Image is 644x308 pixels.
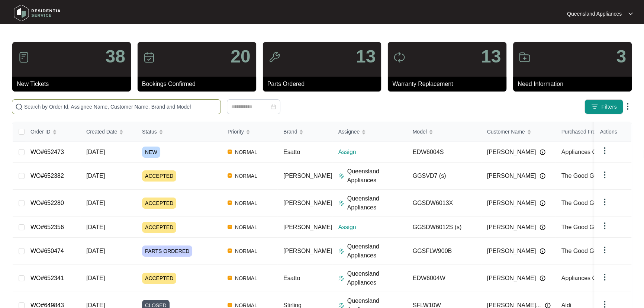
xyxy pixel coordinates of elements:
p: Warranty Replacement [392,80,506,89]
span: Priority [228,128,244,136]
span: [PERSON_NAME] [487,199,536,208]
span: [PERSON_NAME] [283,200,332,206]
span: The Good Guys [561,248,603,254]
img: Assigner Icon [338,248,344,254]
span: Brand [283,128,297,136]
img: dropdown arrow [600,221,609,230]
p: Queensland Appliances [347,194,407,212]
span: NORMAL [232,148,260,157]
span: Assignee [338,128,360,136]
p: 20 [231,48,250,65]
span: Appliances Online [561,149,609,155]
p: Queensland Appliances [347,167,407,185]
span: The Good Guys [561,173,603,179]
img: Vercel Logo [228,150,232,154]
img: Assigner Icon [338,200,344,206]
img: Vercel Logo [228,173,232,178]
img: Info icon [540,173,545,179]
img: icon [268,51,280,63]
td: GGSDW6013X [407,190,481,217]
span: The Good Guys [561,224,603,230]
span: The Good Guys [561,200,603,206]
span: Filters [601,103,617,111]
img: dropdown arrow [600,273,609,282]
img: icon [143,51,155,63]
th: Customer Name [481,122,556,142]
img: Info icon [540,248,545,254]
img: Vercel Logo [228,200,232,205]
img: dropdown arrow [600,146,609,155]
button: filter iconFilters [585,99,623,114]
a: WO#652473 [30,149,64,155]
p: Queensland Appliances [347,242,407,260]
th: Created Date [80,122,136,142]
span: [PERSON_NAME] [487,148,536,157]
th: Purchased From [556,122,630,142]
span: [DATE] [86,149,105,155]
span: NORMAL [232,247,260,256]
span: [DATE] [86,248,105,254]
p: Assign [338,223,407,232]
span: NORMAL [232,274,260,283]
img: Info icon [540,275,545,281]
img: Vercel Logo [228,303,232,307]
p: Parts Ordered [267,80,381,89]
a: WO#652356 [30,224,64,230]
p: 13 [481,48,501,65]
p: Bookings Confirmed [142,80,256,89]
a: WO#650474 [30,248,64,254]
span: Model [413,128,427,136]
a: WO#652382 [30,173,64,179]
img: dropdown arrow [600,246,609,254]
span: [PERSON_NAME] [487,223,536,232]
a: WO#652280 [30,200,64,206]
span: Purchased From [561,128,600,136]
img: filter icon [591,103,598,110]
span: [PERSON_NAME] [283,173,332,179]
p: Need Information [518,80,632,89]
span: [DATE] [86,275,105,281]
span: NEW [142,147,160,158]
span: [PERSON_NAME] [283,224,332,230]
p: 13 [356,48,376,65]
span: [DATE] [86,224,105,230]
span: ACCEPTED [142,198,176,209]
th: Actions [594,122,631,142]
img: Assigner Icon [338,173,344,179]
span: ACCEPTED [142,170,176,182]
p: Assign [338,148,407,157]
span: [DATE] [86,200,105,206]
td: GGSVD7 (s) [407,163,481,190]
th: Model [407,122,481,142]
span: Status [142,128,157,136]
td: EDW6004W [407,265,481,292]
img: dropdown arrow [628,12,633,16]
img: Vercel Logo [228,225,232,229]
p: New Tickets [17,80,131,89]
p: 3 [616,48,626,65]
span: Appliances Online [561,275,609,281]
th: Assignee [332,122,407,142]
span: Esatto [283,149,300,155]
td: EDW6004S [407,142,481,163]
span: [DATE] [86,173,105,179]
td: GGSFLW900B [407,238,481,265]
p: 38 [105,48,125,65]
span: [PERSON_NAME] [283,248,332,254]
img: dropdown arrow [600,170,609,179]
img: Info icon [540,200,545,206]
span: ACCEPTED [142,222,176,233]
img: icon [18,51,30,63]
th: Status [136,122,222,142]
span: NORMAL [232,199,260,208]
img: Vercel Logo [228,276,232,280]
img: icon [393,51,405,63]
img: Info icon [540,224,545,230]
td: GGSDW6012S (s) [407,217,481,238]
p: Queensland Appliances [347,269,407,287]
span: [PERSON_NAME] [487,171,536,180]
p: Queensland Appliances [567,10,622,17]
img: residentia service logo [11,2,63,24]
span: Created Date [86,128,117,136]
input: Search by Order Id, Assignee Name, Customer Name, Brand and Model [24,103,218,111]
